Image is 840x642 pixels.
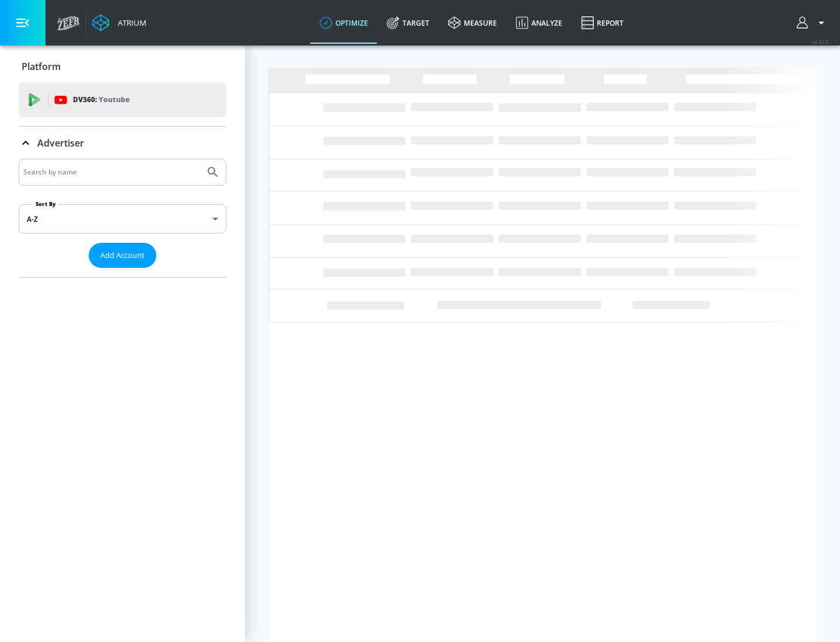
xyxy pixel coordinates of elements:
div: DV360: Youtube [19,82,226,117]
label: Sort By [33,200,58,208]
p: Platform [22,60,61,73]
button: Add Account [89,243,156,268]
p: Youtube [99,93,129,106]
a: Analyze [506,2,572,44]
div: Platform [19,50,226,83]
a: optimize [310,2,377,44]
nav: list of Advertiser [19,268,226,277]
div: A-Z [19,204,226,233]
a: measure [439,2,506,44]
div: Advertiser [19,159,226,277]
p: DV360: [73,93,129,106]
span: Add Account [100,249,145,262]
a: Target [377,2,439,44]
div: Atrium [113,18,146,28]
span: v 4.32.0 [812,39,828,45]
a: Report [572,2,633,44]
p: Advertiser [37,137,84,149]
div: Advertiser [19,127,226,159]
input: Search by name [23,165,200,180]
a: Atrium [92,14,146,32]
